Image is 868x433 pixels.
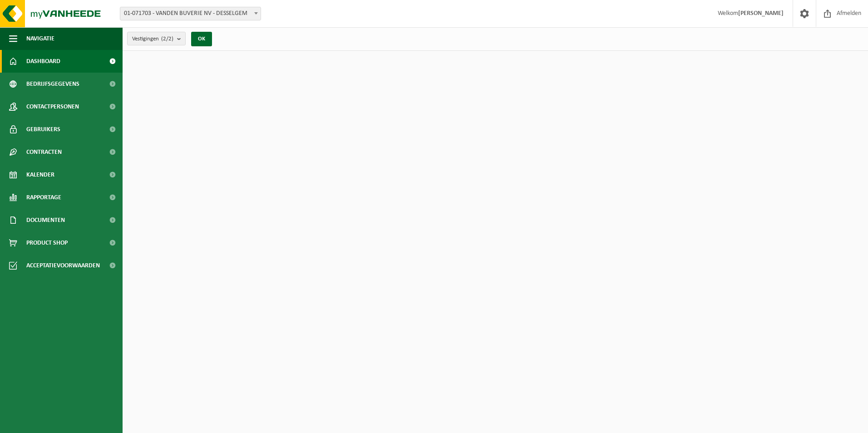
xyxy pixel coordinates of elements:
[26,141,62,163] span: Contracten
[132,32,173,46] span: Vestigingen
[26,73,79,95] span: Bedrijfsgegevens
[191,32,212,46] button: OK
[738,10,784,17] strong: [PERSON_NAME]
[26,254,100,277] span: Acceptatievoorwaarden
[26,163,54,186] span: Kalender
[26,27,54,50] span: Navigatie
[26,95,79,118] span: Contactpersonen
[26,209,65,231] span: Documenten
[127,32,186,45] button: Vestigingen(2/2)
[120,7,261,20] span: 01-071703 - VANDEN BUVERIE NV - DESSELGEM
[26,186,61,209] span: Rapportage
[26,118,60,141] span: Gebruikers
[120,7,261,20] span: 01-071703 - VANDEN BUVERIE NV - DESSELGEM
[26,50,60,73] span: Dashboard
[26,231,68,254] span: Product Shop
[161,36,173,42] count: (2/2)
